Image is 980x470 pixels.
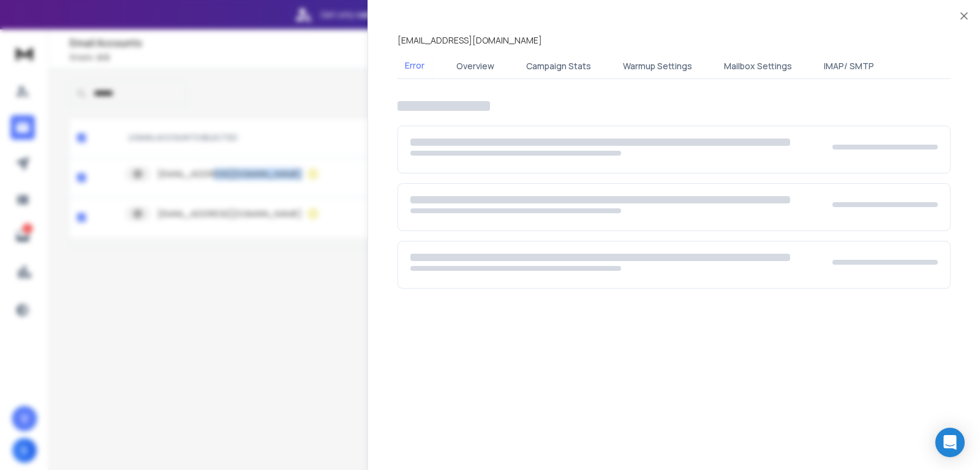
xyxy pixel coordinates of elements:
div: Open Intercom Messenger [935,428,965,457]
p: [EMAIL_ADDRESS][DOMAIN_NAME] [398,34,542,47]
button: Overview [449,53,502,80]
button: Error [398,52,432,80]
button: Warmup Settings [616,53,699,80]
button: Campaign Stats [519,53,598,80]
button: IMAP/ SMTP [816,53,881,80]
button: Mailbox Settings [717,53,799,80]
